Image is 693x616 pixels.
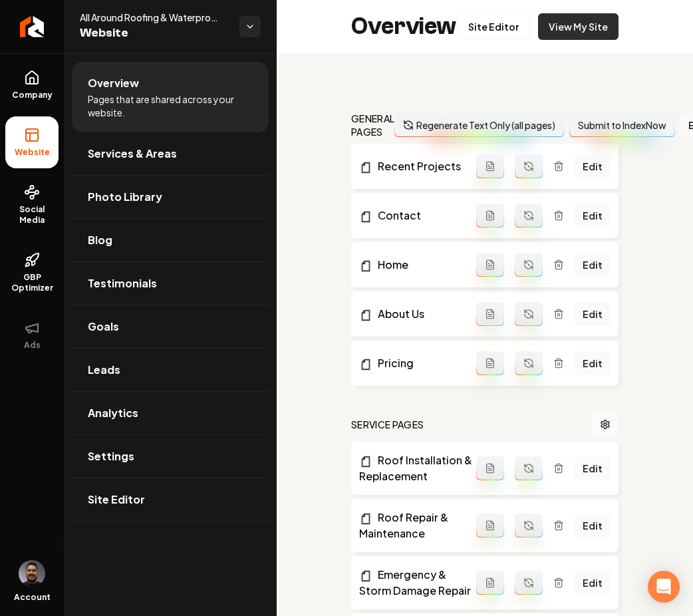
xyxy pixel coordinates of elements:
[359,355,476,371] a: Pricing
[80,24,229,43] span: Website
[575,571,611,595] a: Edit
[72,305,269,348] a: Goals
[72,219,269,261] a: Blog
[575,154,611,178] a: Edit
[538,13,619,40] a: View My Site
[575,253,611,277] a: Edit
[575,351,611,375] a: Edit
[476,456,504,480] button: Add admin page prompt
[575,302,611,326] a: Edit
[19,560,45,587] button: Open user button
[88,275,157,291] span: Testimonials
[394,113,564,137] button: Regenerate Text Only (all pages)
[569,113,675,137] button: Submit to IndexNow
[88,492,145,508] span: Site Editor
[88,362,120,378] span: Leads
[476,253,504,277] button: Add admin page prompt
[9,147,55,158] span: Website
[476,571,504,595] button: Add admin page prompt
[88,92,253,119] span: Pages that are shared across your website.
[19,560,45,587] img: Daniel Humberto Ortega Celis
[359,306,476,322] a: About Us
[476,154,504,178] button: Add admin page prompt
[88,146,177,162] span: Services & Areas
[20,16,45,37] img: Rebolt Logo
[5,241,59,304] a: GBP Optimizer
[575,204,611,228] a: Edit
[359,452,476,484] a: Roof Installation & Replacement
[72,132,269,175] a: Services & Areas
[575,514,611,538] a: Edit
[476,514,504,538] button: Add admin page prompt
[351,112,394,138] h2: general pages
[72,435,269,478] a: Settings
[72,262,269,305] a: Testimonials
[88,75,139,91] span: Overview
[88,232,112,248] span: Blog
[72,392,269,434] a: Analytics
[351,13,456,40] h2: Overview
[351,418,424,431] h2: Service Pages
[72,478,269,521] a: Site Editor
[72,176,269,218] a: Photo Library
[359,257,476,273] a: Home
[72,349,269,391] a: Leads
[5,272,59,293] span: GBP Optimizer
[88,189,162,205] span: Photo Library
[5,59,59,111] a: Company
[5,204,59,226] span: Social Media
[80,11,229,24] span: All Around Roofing & Waterproofing
[19,340,46,351] span: Ads
[5,174,59,236] a: Social Media
[359,208,476,224] a: Contact
[5,309,59,361] button: Ads
[359,567,476,599] a: Emergency & Storm Damage Repair
[476,302,504,326] button: Add admin page prompt
[575,456,611,480] a: Edit
[476,351,504,375] button: Add admin page prompt
[88,448,134,464] span: Settings
[457,13,530,40] a: Site Editor
[648,571,680,603] div: Open Intercom Messenger
[359,158,476,174] a: Recent Projects
[88,405,138,421] span: Analytics
[7,90,58,100] span: Company
[359,510,476,541] a: Roof Repair & Maintenance
[476,204,504,228] button: Add admin page prompt
[88,319,119,335] span: Goals
[14,592,51,603] span: Account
